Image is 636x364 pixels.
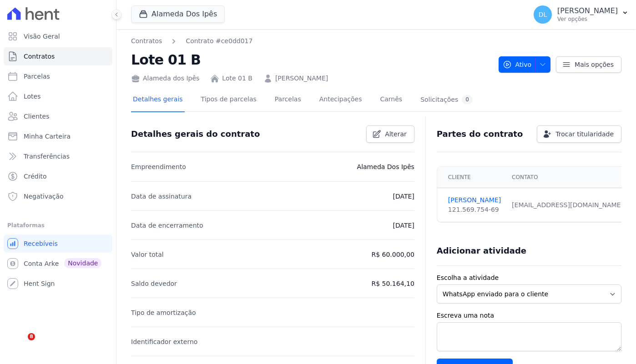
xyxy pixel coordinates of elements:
[131,5,225,23] button: Alameda Dos Ipês
[539,11,547,18] span: DL
[512,200,632,210] div: [EMAIL_ADDRESS][DOMAIN_NAME]
[131,36,162,46] a: Contratos
[557,6,618,15] p: [PERSON_NAME]
[24,32,60,41] span: Visão Geral
[24,52,55,61] span: Contratos
[371,249,414,260] p: R$ 60.000,00
[24,279,55,288] span: Hent Sign
[24,259,59,268] span: Conta Arke
[4,27,112,45] a: Visão Geral
[24,72,50,81] span: Parcelas
[437,167,506,188] th: Cliente
[4,167,112,185] a: Crédito
[437,129,523,140] h3: Partes do contrato
[555,130,614,139] span: Trocar titularidade
[24,112,49,121] span: Clientes
[499,56,551,73] button: Ativo
[131,36,491,46] nav: Breadcrumb
[131,74,199,83] div: Alameda dos Ipês
[4,187,112,205] a: Negativação
[4,234,112,253] a: Recebíveis
[4,147,112,165] a: Transferências
[437,311,621,320] label: Escreva uma nota
[4,254,112,273] a: Conta Arke Novidade
[4,87,112,105] a: Lotes
[7,220,109,231] div: Plataformas
[131,336,197,347] p: Identificador externo
[4,67,112,85] a: Parcelas
[557,15,618,23] p: Ver opções
[131,278,177,289] p: Saldo devedor
[318,88,364,112] a: Antecipações
[526,2,636,27] button: DL [PERSON_NAME] Ver opções
[28,333,35,340] span: 8
[437,245,526,256] h3: Adicionar atividade
[24,239,58,248] span: Recebíveis
[131,36,252,46] nav: Breadcrumb
[275,74,328,83] a: [PERSON_NAME]
[393,220,414,231] p: [DATE]
[4,107,112,125] a: Clientes
[131,220,203,231] p: Data de encerramento
[131,50,491,70] h2: Lote 01 B
[4,274,112,293] a: Hent Sign
[419,88,474,112] a: Solicitações0
[131,307,196,318] p: Tipo de amortização
[537,125,621,143] a: Trocar titularidade
[4,127,112,145] a: Minha Carteira
[24,152,70,161] span: Transferências
[199,88,258,112] a: Tipos de parcelas
[357,161,414,172] p: Alameda Dos Ipês
[24,172,47,181] span: Crédito
[9,333,31,355] iframe: Intercom live chat
[575,60,614,69] span: Mais opções
[24,192,64,201] span: Negativação
[437,273,621,283] label: Escolha a atividade
[420,95,473,104] div: Solicitações
[64,258,101,268] span: Novidade
[131,249,164,260] p: Valor total
[4,47,112,65] a: Contratos
[371,278,414,289] p: R$ 50.164,10
[366,125,414,143] a: Alterar
[448,195,501,205] a: [PERSON_NAME]
[378,88,404,112] a: Carnês
[393,191,414,202] p: [DATE]
[273,88,303,112] a: Parcelas
[186,36,252,46] a: Contrato #ce0dd017
[131,88,185,112] a: Detalhes gerais
[385,130,407,139] span: Alterar
[131,191,192,202] p: Data de assinatura
[24,132,71,141] span: Minha Carteira
[131,161,186,172] p: Empreendimento
[503,56,532,73] span: Ativo
[448,205,501,214] div: 121.569.754-69
[556,56,621,73] a: Mais opções
[24,92,41,101] span: Lotes
[222,74,252,83] a: Lote 01 B
[462,95,473,104] div: 0
[131,129,260,140] h3: Detalhes gerais do contrato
